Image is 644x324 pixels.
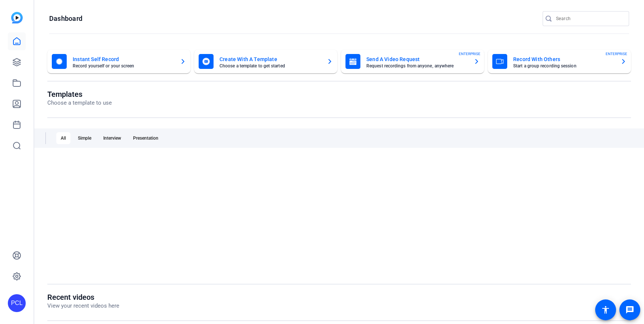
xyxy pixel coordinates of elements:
button: Send A Video RequestRequest recordings from anyone, anywhereENTERPRISE [341,50,484,73]
p: View your recent videos here [47,302,119,310]
mat-card-subtitle: Request recordings from anyone, anywhere [366,64,468,68]
img: blue-gradient.svg [11,12,23,23]
h1: Dashboard [49,14,82,23]
input: Search [556,14,623,23]
p: Choose a template to use [47,99,112,107]
mat-card-subtitle: Choose a template to get started [220,64,321,68]
h1: Recent videos [47,293,119,302]
div: Simple [73,132,96,144]
button: Record With OthersStart a group recording sessionENTERPRISE [488,50,631,73]
mat-icon: message [625,305,634,314]
mat-card-title: Record With Others [513,55,615,64]
div: PCL [8,294,26,312]
mat-icon: accessibility [601,305,610,314]
button: Create With A TemplateChoose a template to get started [194,50,337,73]
div: All [56,132,70,144]
mat-card-title: Send A Video Request [366,55,468,64]
mat-card-title: Instant Self Record [73,55,174,64]
span: ENTERPRISE [606,51,627,57]
button: Instant Self RecordRecord yourself or your screen [47,50,190,73]
mat-card-subtitle: Record yourself or your screen [73,64,174,68]
h1: Templates [47,90,112,99]
mat-card-subtitle: Start a group recording session [513,64,615,68]
div: Presentation [129,132,163,144]
div: Interview [99,132,126,144]
span: ENTERPRISE [459,51,480,57]
mat-card-title: Create With A Template [220,55,321,64]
